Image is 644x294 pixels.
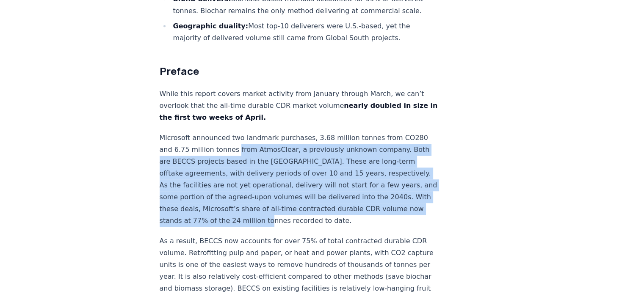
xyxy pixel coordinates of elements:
[173,22,249,30] strong: Geographic duality:
[171,20,440,44] li: Most top-10 deliverers were U.S.-based, yet the majority of delivered volume still came from Glob...
[160,64,440,78] h2: Preface
[160,88,440,124] p: While this report covers market activity from January through March, we can’t overlook that the a...
[160,132,440,227] p: Microsoft announced two landmark purchases, 3.68 million tonnes from CO280 and 6.75 million tonne...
